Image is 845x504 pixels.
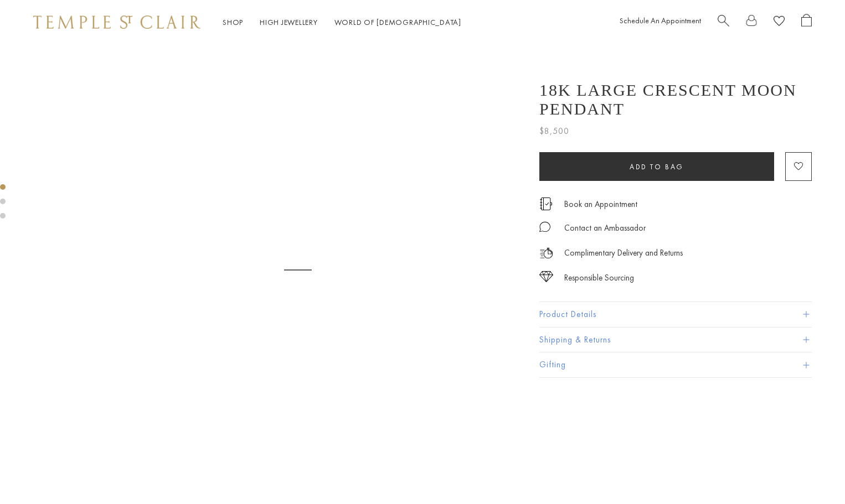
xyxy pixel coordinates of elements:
img: icon_delivery.svg [539,246,553,260]
img: MessageIcon-01_2.svg [539,221,550,232]
nav: Main navigation [223,15,461,29]
a: View Wishlist [774,14,785,31]
img: icon_sourcing.svg [539,271,553,282]
a: Open Shopping Bag [801,14,812,31]
p: Complimentary Delivery and Returns [564,246,683,260]
img: icon_appointment.svg [539,198,553,210]
button: Gifting [539,352,812,377]
button: Product Details [539,302,812,327]
a: High JewelleryHigh Jewellery [260,17,318,27]
a: Schedule An Appointment [620,15,701,25]
h1: 18K Large Crescent Moon Pendant [539,81,812,118]
a: World of [DEMOGRAPHIC_DATA]World of [DEMOGRAPHIC_DATA] [334,17,461,27]
div: Responsible Sourcing [564,271,634,285]
img: Temple St. Clair [33,15,200,29]
button: Add to bag [539,152,774,181]
span: Add to bag [630,162,684,172]
div: Contact an Ambassador [564,221,646,235]
button: Shipping & Returns [539,328,812,352]
span: $8,500 [539,124,569,138]
a: ShopShop [223,17,243,27]
a: Search [718,14,729,31]
a: Book an Appointment [564,198,637,210]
